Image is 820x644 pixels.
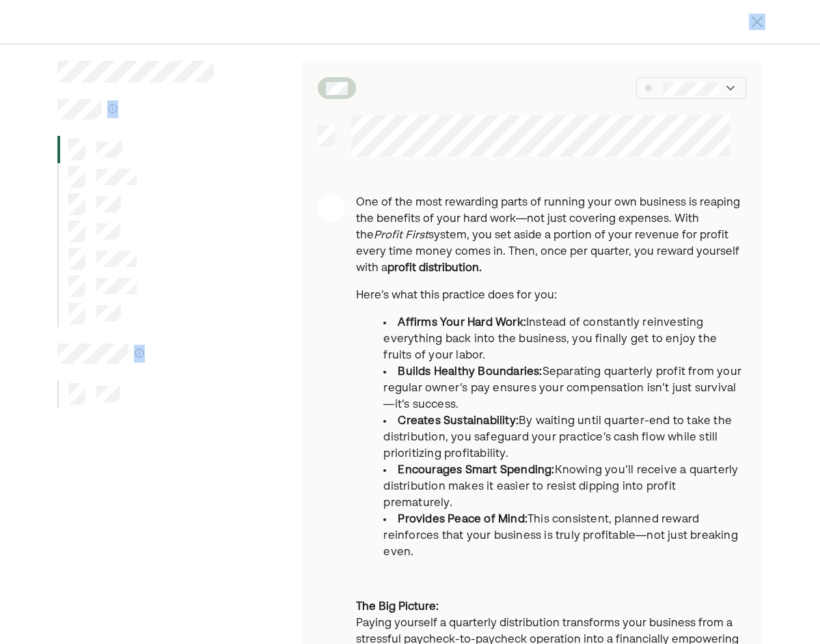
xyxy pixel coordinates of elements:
strong: Encourages Smart Spending: [398,465,554,476]
span: By waiting until quarter-end to take the distribution, you safeguard your practice’s cash flow wh... [383,416,732,460]
span: This consistent, planned reward reinforces that your business is truly profitable—not just breaki... [383,514,737,558]
p: Here’s what this practice does for you: [356,288,746,304]
strong: profit distribution. [387,263,482,274]
strong: Builds Healthy Boundaries: [398,367,542,378]
p: One of the most rewarding parts of running your own business is reaping the benefits of your hard... [356,195,746,277]
span: Separating quarterly profit from your regular owner’s pay ensures your compensation isn’t just su... [383,367,741,410]
em: Profit First [374,230,428,241]
strong: Provides Peace of Mind: [398,514,528,525]
strong: The Big Picture: [356,602,439,613]
strong: Creates Sustainability: [398,416,519,427]
span: Instead of constantly reinvesting everything back into the business, you finally get to enjoy the... [383,318,717,361]
strong: Affirms Your Hard Work: [398,318,526,328]
span: Knowing you’ll receive a quarterly distribution makes it easier to resist dipping into profit pre... [383,465,738,509]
